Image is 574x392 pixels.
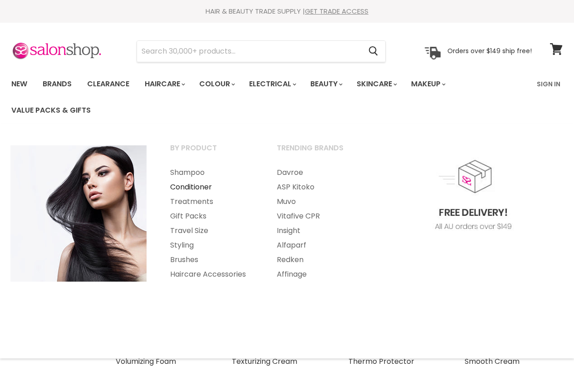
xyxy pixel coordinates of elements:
a: Electrical [242,74,302,94]
a: Clearance [80,74,136,94]
a: Styling [159,238,264,253]
a: Vitafive CPR [265,209,370,223]
a: GET TRADE ACCESS [305,6,368,16]
a: Treatments [159,194,264,209]
a: Haircare [138,74,191,94]
a: Travel Size [159,223,264,238]
a: Alfaparf [265,238,370,253]
form: Product [137,40,386,62]
a: Skincare [350,74,402,94]
a: Muvo [265,194,370,209]
a: Redken [265,253,370,267]
a: Sign In [531,74,566,94]
p: Orders over $149 ship free! [447,47,532,55]
button: Search [361,41,385,62]
a: Gift Packs [159,209,264,223]
ul: Main menu [159,165,264,282]
ul: Main menu [5,71,531,124]
a: Haircare Accessories [159,267,264,282]
a: By Product [159,141,264,164]
a: Davroe [265,165,370,180]
a: Conditioner [159,180,264,194]
input: Search [137,41,361,62]
a: Brushes [159,253,264,267]
a: New [5,74,34,94]
a: Makeup [404,74,451,94]
a: Value Packs & Gifts [5,101,98,120]
a: Colour [192,74,240,94]
a: Trending Brands [265,141,370,164]
ul: Main menu [265,165,370,282]
a: Shampoo [159,165,264,180]
a: Affinage [265,267,370,282]
a: Beauty [304,74,348,94]
a: Insight [265,223,370,238]
a: Brands [36,74,78,94]
a: ASP Kitoko [265,180,370,194]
